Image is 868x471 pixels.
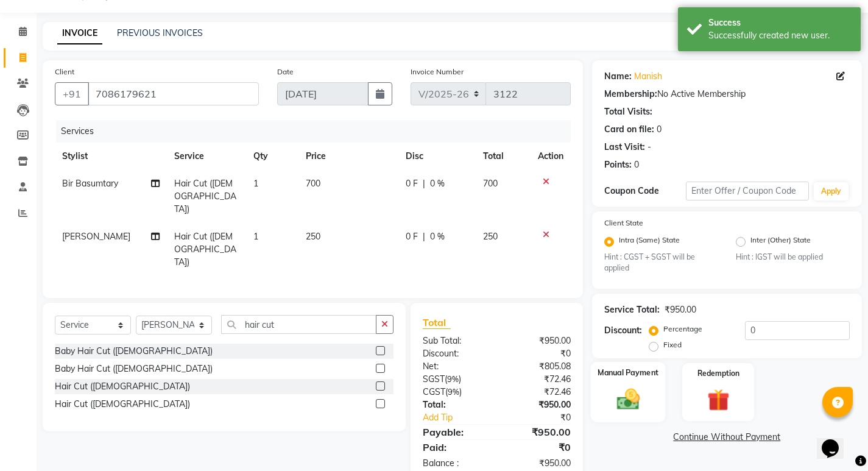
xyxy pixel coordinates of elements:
span: [PERSON_NAME] [62,231,130,242]
span: Total [423,316,451,329]
th: Service [167,143,246,170]
span: CGST [423,386,445,397]
span: 0 % [430,230,445,243]
img: _gift.svg [700,386,736,414]
button: Apply [814,182,849,200]
div: Sub Total: [414,335,496,347]
div: ( ) [414,373,496,386]
a: Manish [634,70,662,83]
th: Total [476,143,530,170]
label: Manual Payment [598,367,658,379]
div: ₹950.00 [665,303,696,316]
div: Last Visit: [604,141,645,154]
span: Hair Cut ([DEMOGRAPHIC_DATA]) [174,178,236,214]
div: Net: [414,360,496,373]
label: Inter (Other) State [750,235,811,249]
span: Hair Cut ([DEMOGRAPHIC_DATA]) [174,231,236,267]
span: 250 [306,231,320,242]
span: | [423,177,425,190]
img: _cash.svg [609,386,646,413]
div: Paid: [414,440,496,455]
div: Success [708,16,852,29]
div: Baby Hair Cut ([DEMOGRAPHIC_DATA]) [55,363,213,375]
th: Disc [398,143,476,170]
th: Stylist [55,143,167,170]
div: ₹950.00 [496,457,579,470]
div: Discount: [414,347,496,360]
div: Hair Cut ([DEMOGRAPHIC_DATA]) [55,380,190,393]
div: - [647,141,651,154]
span: SGST [423,374,445,384]
div: ₹950.00 [496,398,579,411]
label: Redemption [697,368,739,379]
div: 0 [634,158,639,171]
div: ( ) [414,386,496,398]
div: ₹805.08 [496,360,579,373]
a: INVOICE [57,23,102,44]
input: Enter Offer / Coupon Code [686,182,809,200]
div: Service Total: [604,303,660,316]
label: Date [277,66,294,77]
label: Client [55,66,74,77]
span: 9% [448,387,459,397]
div: Services [56,120,580,143]
div: Name: [604,70,632,83]
input: Search or Scan [221,315,376,334]
label: Intra (Same) State [619,235,680,249]
div: ₹72.46 [496,373,579,386]
label: Percentage [663,324,702,335]
label: Fixed [663,339,682,350]
div: Card on file: [604,123,654,136]
small: Hint : IGST will be applied [736,252,850,263]
span: 0 % [430,177,445,190]
label: Invoice Number [411,66,464,77]
input: Search by Name/Mobile/Email/Code [88,82,259,105]
a: Continue Without Payment [595,431,859,444]
div: ₹0 [496,347,579,360]
th: Action [531,143,571,170]
div: Successfully created new user. [708,29,852,42]
iframe: chat widget [817,422,856,459]
span: 1 [253,231,258,242]
th: Price [298,143,398,170]
div: Baby Hair Cut ([DEMOGRAPHIC_DATA]) [55,345,213,358]
div: Points: [604,158,632,171]
span: 1 [253,178,258,189]
div: Discount: [604,324,642,337]
span: | [423,230,425,243]
div: 0 [657,123,662,136]
label: Client State [604,218,643,228]
div: Membership: [604,88,657,101]
div: ₹950.00 [496,425,579,439]
span: 0 F [406,230,418,243]
div: No Active Membership [604,88,850,101]
small: Hint : CGST + SGST will be applied [604,252,718,274]
div: ₹72.46 [496,386,579,398]
a: PREVIOUS INVOICES [117,27,203,38]
span: 700 [483,178,498,189]
a: Add Tip [414,411,510,424]
div: ₹950.00 [496,335,579,347]
div: ₹0 [510,411,580,424]
div: Total Visits: [604,105,652,118]
div: Coupon Code [604,185,686,197]
span: 700 [306,178,320,189]
div: Payable: [414,425,496,439]
button: +91 [55,82,89,105]
div: Balance : [414,457,496,470]
span: Bir Basumtary [62,178,118,189]
th: Qty [246,143,299,170]
span: 9% [447,374,459,384]
div: Total: [414,398,496,411]
span: 0 F [406,177,418,190]
div: Hair Cut ([DEMOGRAPHIC_DATA]) [55,398,190,411]
div: ₹0 [496,440,579,455]
span: 250 [483,231,498,242]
